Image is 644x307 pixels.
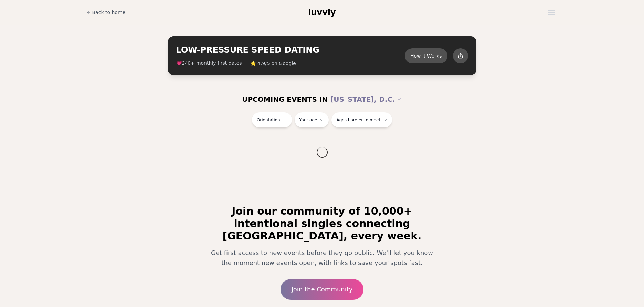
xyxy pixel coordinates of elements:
[545,7,558,18] button: Open menu
[405,48,447,63] button: How it Works
[176,44,405,55] h2: LOW-PRESSURE SPEED DATING
[176,60,242,67] span: 💗 + monthly first dates
[92,9,126,16] span: Back to home
[308,7,336,18] a: luvvly
[182,61,191,66] span: 240
[250,60,296,67] span: ⭐ 4.9/5 on Google
[299,117,317,123] span: Your age
[330,92,402,107] button: [US_STATE], D.C.
[257,117,280,123] span: Orientation
[336,117,380,123] span: Ages I prefer to meet
[281,279,364,300] a: Join the Community
[242,94,328,104] span: UPCOMING EVENTS IN
[295,112,329,127] button: Your age
[308,8,336,17] span: luvvly
[331,112,392,127] button: Ages I prefer to meet
[252,112,292,127] button: Orientation
[201,205,443,242] h2: Join our community of 10,000+ intentional singles connecting [GEOGRAPHIC_DATA], every week.
[87,6,126,19] a: Back to home
[207,248,438,268] p: Get first access to new events before they go public. We'll let you know the moment new events op...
